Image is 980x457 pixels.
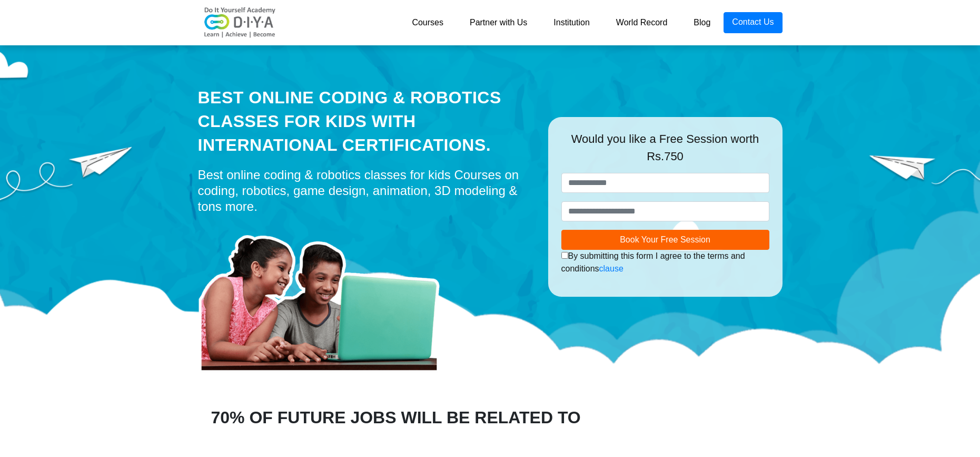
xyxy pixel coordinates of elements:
div: Best Online Coding & Robotics Classes for kids with International Certifications. [198,86,532,157]
a: Courses [399,12,457,33]
a: World Record [603,12,681,33]
div: Would you like a Free Session worth Rs.750 [561,130,769,173]
img: home-prod.png [198,220,451,373]
button: Book Your Free Session [561,230,769,250]
a: Blog [680,12,724,33]
a: clause [599,264,623,273]
a: Partner with Us [457,12,540,33]
a: Contact Us [724,12,782,33]
a: Institution [540,12,602,33]
div: Best online coding & robotics classes for kids Courses on coding, robotics, game design, animatio... [198,167,532,215]
span: Book Your Free Session [620,235,710,244]
img: logo-v2.png [198,7,282,38]
div: By submitting this form I agree to the terms and conditions [561,250,769,275]
div: 70% OF FUTURE JOBS WILL BE RELATED TO [190,405,790,430]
